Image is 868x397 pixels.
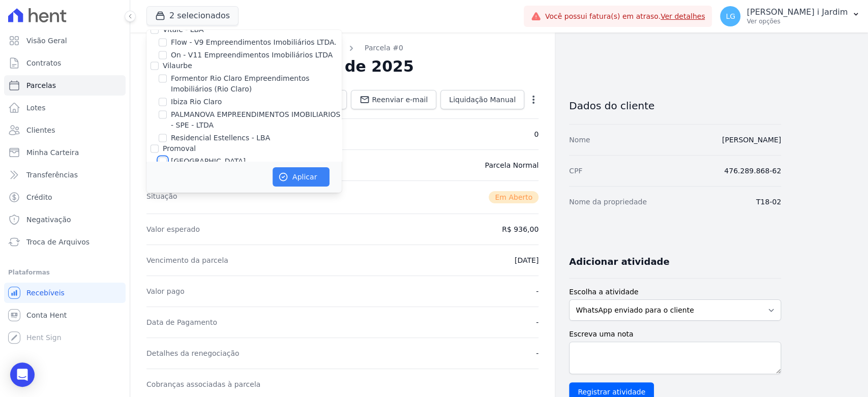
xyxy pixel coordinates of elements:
span: Reenviar e-mail [372,95,428,105]
dd: R$ 936,00 [502,224,538,234]
p: Ver opções [746,17,848,25]
a: Visão Geral [4,30,126,51]
span: Clientes [26,125,55,135]
dd: - [536,348,538,358]
a: Liquidação Manual [440,90,524,109]
dt: Nome [569,135,590,145]
dd: - [536,317,538,327]
label: On - V11 Empreendimentos Imobiliários LTDA [171,50,333,60]
div: Open Intercom Messenger [10,362,35,387]
a: Ver detalhes [661,12,705,20]
dt: Valor pago [146,286,185,296]
h3: Dados do cliente [569,100,781,112]
a: Parcela #0 [365,43,403,53]
a: Reenviar e-mail [351,90,436,109]
span: Negativação [26,215,71,225]
label: Formentor Rio Claro Empreendimentos Imobiliários (Rio Claro) [171,73,342,95]
a: Recebíveis [4,283,126,303]
div: Plataformas [8,266,122,279]
a: [PERSON_NAME] [722,136,781,144]
dt: Vencimento da parcela [146,255,228,265]
span: Liquidação Manual [449,95,516,105]
dt: Valor esperado [146,224,200,234]
nav: Breadcrumb [146,43,538,53]
a: Transferências [4,165,126,185]
span: Crédito [26,192,52,202]
dd: - [536,286,538,296]
span: Conta Hent [26,310,67,320]
dt: Situação [146,191,177,203]
span: Troca de Arquivos [26,237,89,247]
button: LG [PERSON_NAME] i Jardim Ver opções [712,2,868,30]
a: Contratos [4,53,126,73]
p: [PERSON_NAME] i Jardim [746,7,848,17]
dd: T18-02 [756,197,781,207]
a: Clientes [4,120,126,140]
a: Troca de Arquivos [4,232,126,252]
label: Escolha a atividade [569,287,781,297]
span: Recebíveis [26,288,65,298]
h3: Adicionar atividade [569,256,669,268]
label: Flow - V9 Empreendimentos Imobiliários LTDA. [171,37,337,48]
dd: 476.289.868-62 [724,166,781,176]
span: Visão Geral [26,36,67,46]
dd: 0 [534,129,538,139]
span: Você possui fatura(s) em atraso. [545,11,705,22]
span: Transferências [26,170,78,180]
dt: CPF [569,166,582,176]
dt: Nome da propriedade [569,197,647,207]
label: Promoval [163,144,196,152]
span: LG [726,13,735,20]
label: Vilaurbe [163,62,192,70]
dd: Parcela Normal [485,160,538,170]
button: Aplicar [273,167,330,187]
span: Minha Carteira [26,147,79,158]
dd: [DATE] [515,255,538,265]
a: Negativação [4,209,126,230]
label: Residencial Estellencs - LBA [171,133,270,143]
label: [GEOGRAPHIC_DATA] [171,156,246,167]
a: Crédito [4,187,126,207]
dt: Data de Pagamento [146,317,217,327]
dt: Detalhes da renegociação [146,348,240,358]
label: PALMANOVA EMPREENDIMENTOS IMOBILIARIOS - SPE - LTDA [171,109,342,131]
a: Parcelas [4,75,126,96]
label: Ibiza Rio Claro [171,97,222,107]
a: Conta Hent [4,305,126,325]
span: Lotes [26,103,46,113]
label: Escreva uma nota [569,329,781,340]
span: Em Aberto [489,191,538,203]
span: Parcelas [26,80,56,90]
a: Lotes [4,98,126,118]
a: Minha Carteira [4,142,126,163]
span: Contratos [26,58,61,68]
button: 2 selecionados [146,6,238,25]
dt: Cobranças associadas à parcela [146,379,260,389]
